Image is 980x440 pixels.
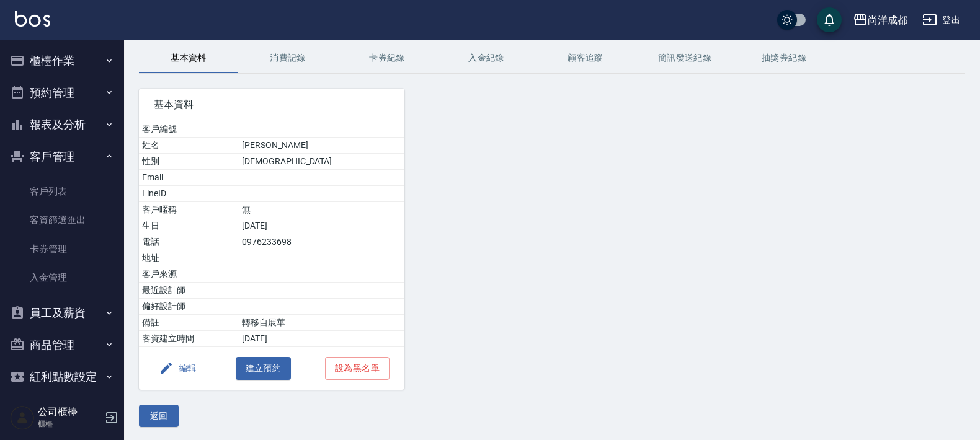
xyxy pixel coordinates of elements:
[38,418,101,429] p: 櫃檯
[239,138,404,154] td: [PERSON_NAME]
[139,138,239,154] td: 姓名
[139,202,239,218] td: 客戶暱稱
[5,77,119,109] button: 預約管理
[38,406,101,418] h5: 公司櫃檯
[154,357,202,380] button: 編輯
[817,7,842,32] button: save
[139,43,238,73] button: 基本資料
[437,43,536,73] button: 入金紀錄
[5,263,119,292] a: 入金管理
[5,361,119,393] button: 紅利點數設定
[239,218,404,234] td: [DATE]
[239,315,404,331] td: 轉移自展華
[139,266,239,283] td: 客戶來源
[917,9,965,32] button: 登出
[238,43,337,73] button: 消費記錄
[239,154,404,170] td: [DEMOGRAPHIC_DATA]
[5,393,119,425] button: 資料設定
[139,331,239,347] td: 客資建立時間
[139,315,239,331] td: 備註
[139,170,239,186] td: Email
[239,234,404,250] td: 0976233698
[868,12,907,28] div: 尚洋成都
[5,45,119,77] button: 櫃檯作業
[139,154,239,170] td: 性別
[5,177,119,206] a: 客戶列表
[5,297,119,329] button: 員工及薪資
[239,202,404,218] td: 無
[5,206,119,234] a: 客資篩選匯出
[239,331,404,347] td: [DATE]
[635,43,734,73] button: 簡訊發送紀錄
[236,357,292,380] button: 建立預約
[5,235,119,263] a: 卡券管理
[139,283,239,299] td: 最近設計師
[734,43,834,73] button: 抽獎券紀錄
[325,357,390,380] button: 設為黑名單
[337,43,437,73] button: 卡券紀錄
[139,299,239,315] td: 偏好設計師
[536,43,635,73] button: 顧客追蹤
[10,405,35,430] img: Person
[139,186,239,202] td: LineID
[5,329,119,361] button: 商品管理
[139,121,239,138] td: 客戶編號
[5,141,119,173] button: 客戶管理
[139,250,239,266] td: 地址
[139,234,239,250] td: 電話
[5,108,119,141] button: 報表及分析
[154,99,390,111] span: 基本資料
[15,11,50,27] img: Logo
[139,405,179,428] button: 返回
[848,7,912,33] button: 尚洋成都
[139,218,239,234] td: 生日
